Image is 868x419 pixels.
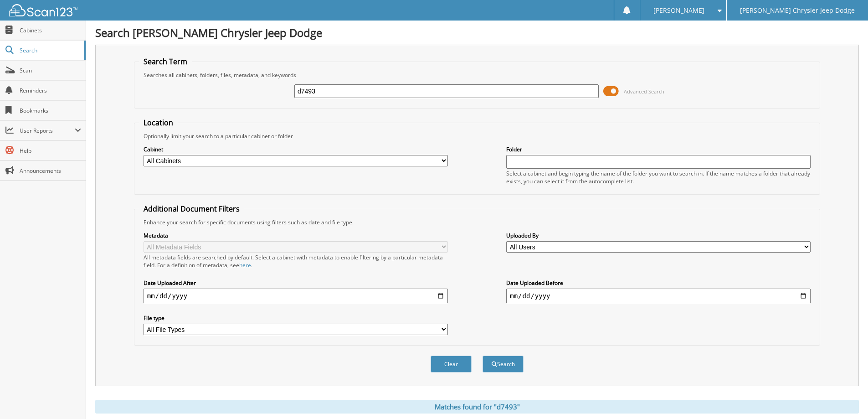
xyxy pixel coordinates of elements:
[506,232,811,239] label: Uploaded By
[144,145,448,153] label: Cabinet
[139,57,192,67] legend: Search Term
[144,232,448,239] label: Metadata
[740,8,855,13] span: [PERSON_NAME] Chrysler Jeep Dodge
[506,279,811,287] label: Date Uploaded Before
[624,88,664,95] span: Advanced Search
[139,132,815,140] div: Optionally limit your search to a particular cabinet or folder
[506,145,811,153] label: Folder
[506,289,811,303] input: end
[139,204,244,214] legend: Additional Document Filters
[144,279,448,287] label: Date Uploaded After
[20,147,81,155] span: Help
[506,170,811,185] div: Select a cabinet and begin typing the name of the folder you want to search in. If the name match...
[20,26,81,34] span: Cabinets
[653,8,704,13] span: [PERSON_NAME]
[20,167,81,175] span: Announcements
[20,87,81,94] span: Reminders
[20,67,81,74] span: Scan
[139,218,815,226] div: Enhance your search for specific documents using filters such as date and file type.
[144,289,448,303] input: start
[20,127,75,134] span: User Reports
[95,25,859,40] h1: Search [PERSON_NAME] Chrysler Jeep Dodge
[144,253,448,269] div: All metadata fields are searched by default. Select a cabinet with metadata to enable filtering b...
[9,4,77,16] img: scan123-logo-white.svg
[239,261,251,269] a: here
[95,400,859,414] div: Matches found for "d7493"
[139,118,178,128] legend: Location
[139,71,815,79] div: Searches all cabinets, folders, files, metadata, and keywords
[20,47,80,54] span: Search
[144,314,448,322] label: File type
[20,107,81,114] span: Bookmarks
[431,356,472,372] button: Clear
[483,356,524,372] button: Search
